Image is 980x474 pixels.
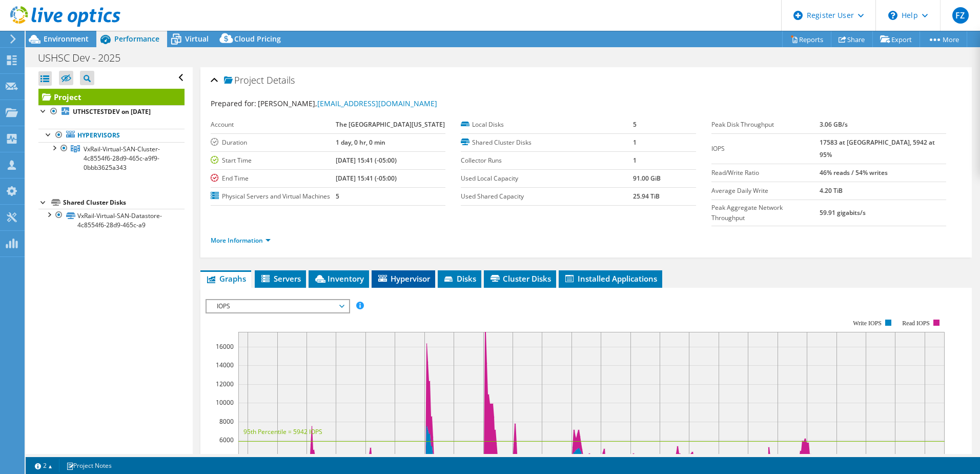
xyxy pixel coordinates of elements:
text: 16000 [216,342,234,351]
span: Hypervisor [377,273,430,284]
a: Project Notes [59,459,119,472]
div: Shared Cluster Disks [63,196,185,209]
span: Project [224,75,264,86]
b: [DATE] 15:41 (-05:00) [336,174,397,183]
label: Used Local Capacity [461,173,633,184]
b: 4.20 TiB [820,186,843,195]
b: UTHSCTESTDEV on [DATE] [73,107,151,116]
a: Project [38,89,185,105]
label: Peak Disk Throughput [711,120,820,130]
label: Duration [211,137,336,148]
span: Installed Applications [564,273,657,284]
label: Start Time [211,155,336,166]
a: 2 [28,459,59,472]
b: 1 [633,138,637,147]
a: VxRail-Virtual-SAN-Cluster-4c8554f6-28d9-465c-a9f9-0bbb3625a343 [38,142,185,174]
a: Reports [782,31,831,47]
span: Environment [44,34,89,44]
label: Peak Aggregate Network Throughput [711,203,820,223]
b: 46% reads / 54% writes [820,168,888,177]
a: More Information [211,236,271,245]
span: Details [267,74,295,86]
a: VxRail-Virtual-SAN-Datastore-4c8554f6-28d9-465c-a9 [38,209,185,231]
text: 12000 [216,380,234,388]
text: 10000 [216,398,234,407]
label: Prepared for: [211,98,256,108]
b: 17583 at [GEOGRAPHIC_DATA], 5942 at 95% [820,138,935,159]
text: 6000 [219,436,234,444]
span: Servers [260,273,301,284]
b: The [GEOGRAPHIC_DATA][US_STATE] [336,120,445,129]
span: Virtual [185,34,209,44]
h1: USHSC Dev - 2025 [33,52,136,64]
label: Local Disks [461,120,633,130]
text: 8000 [219,417,234,426]
b: 5 [336,192,339,201]
label: Physical Servers and Virtual Machines [211,191,336,202]
span: IOPS [212,300,343,312]
span: FZ [952,7,969,24]
b: 1 day, 0 hr, 0 min [336,138,385,147]
label: End Time [211,173,336,184]
b: [DATE] 15:41 (-05:00) [336,156,397,165]
b: 5 [633,120,637,129]
a: More [920,31,967,47]
b: 25.94 TiB [633,192,660,201]
label: IOPS [711,144,820,154]
span: Cluster Disks [489,273,551,284]
b: 59.91 gigabits/s [820,208,866,217]
label: Account [211,120,336,130]
b: 1 [633,156,637,165]
a: Hypervisors [38,129,185,142]
a: Export [872,31,920,47]
span: Graphs [206,273,246,284]
label: Shared Cluster Disks [461,137,633,148]
span: Inventory [314,273,364,284]
a: UTHSCTESTDEV on [DATE] [38,105,185,118]
b: 91.00 GiB [633,174,661,183]
label: Used Shared Capacity [461,191,633,202]
span: Performance [114,34,159,44]
label: Collector Runs [461,155,633,166]
text: Read IOPS [902,320,930,327]
text: 14000 [216,361,234,369]
a: Share [831,31,873,47]
span: VxRail-Virtual-SAN-Cluster-4c8554f6-28d9-465c-a9f9-0bbb3625a343 [84,145,160,172]
svg: \n [888,11,897,20]
b: 3.06 GB/s [820,120,848,129]
text: Write IOPS [853,320,882,327]
label: Read/Write Ratio [711,168,820,178]
span: Cloud Pricing [234,34,281,44]
a: [EMAIL_ADDRESS][DOMAIN_NAME] [317,98,437,108]
span: Disks [443,273,476,284]
text: 95th Percentile = 5942 IOPS [243,427,322,436]
label: Average Daily Write [711,186,820,196]
span: [PERSON_NAME], [258,98,437,108]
